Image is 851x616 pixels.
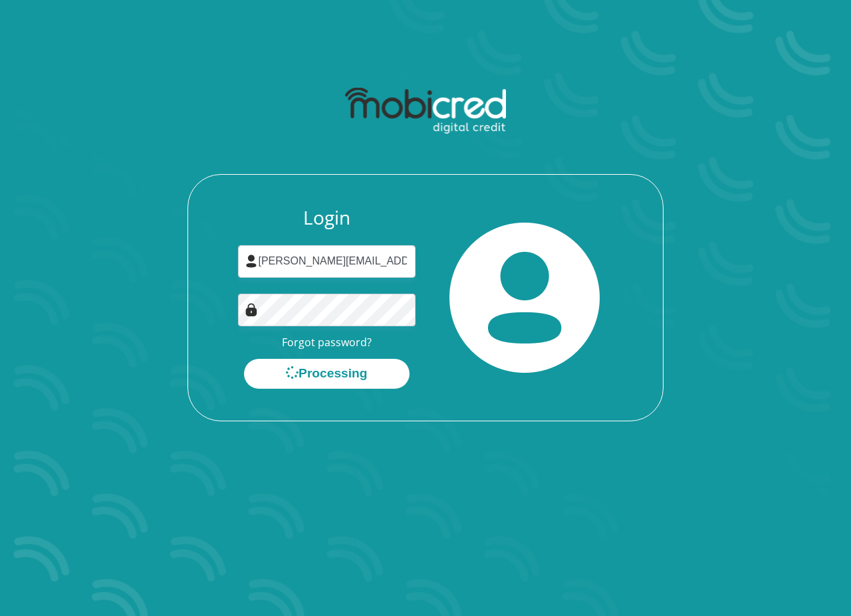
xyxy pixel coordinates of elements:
input: Username [238,245,416,278]
img: Image [245,303,258,316]
h3: Login [238,207,416,229]
img: user-icon image [245,255,258,268]
img: mobicred logo [345,88,505,134]
button: Processing [244,359,410,389]
a: Forgot password? [282,335,372,350]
